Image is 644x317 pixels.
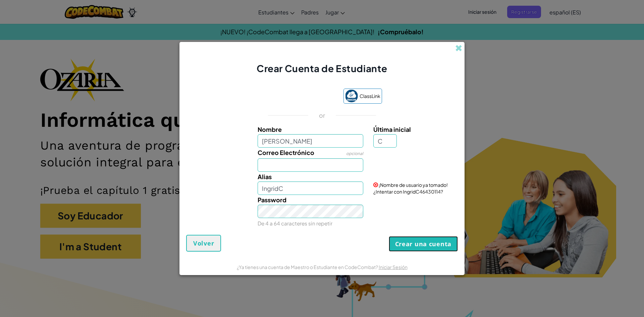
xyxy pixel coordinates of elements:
span: ¿Ya tienes una cuenta de Maestro o Estudiante en CodeCombat? [237,264,379,270]
img: classlink-logo-small.png [345,90,358,102]
button: Volver [186,235,221,252]
span: Nombre [258,125,282,133]
small: De 4 a 64 caracteres sin repetir [258,220,332,226]
p: or [319,111,325,119]
span: Password [258,196,286,204]
span: Correo Electrónico [258,149,314,156]
span: ¡Nombre de usuario ya tomado! ¿Intentar con IngridC46430114? [373,182,448,195]
span: Crear Cuenta de Estudiante [257,62,387,74]
button: Crear una cuenta [389,236,458,252]
span: opcional [346,151,363,156]
a: Iniciar Sesión [379,264,408,270]
span: Alias [258,173,272,180]
span: Volver [193,239,214,247]
iframe: Botón Iniciar sesión con Google [259,89,340,104]
span: Última inicial [373,125,411,133]
span: ClassLink [360,91,380,101]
